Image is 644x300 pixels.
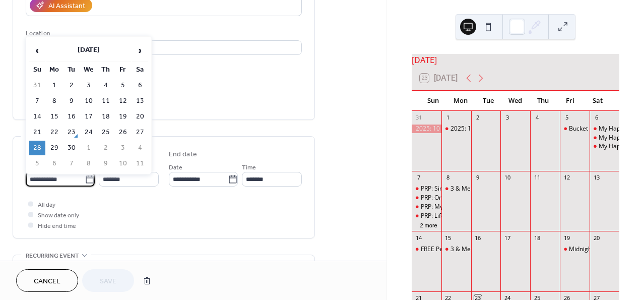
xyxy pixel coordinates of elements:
[38,210,79,221] span: Show date only
[412,212,441,220] div: PRP: Life Unfiltered
[132,141,148,155] td: 4
[421,194,469,202] div: PRP: On the Road
[30,40,45,61] span: ‹
[98,63,114,77] th: Th
[48,1,85,12] div: AI Assistant
[533,174,541,182] div: 11
[593,174,600,182] div: 13
[16,269,78,292] button: Cancel
[447,91,474,111] div: Mon
[132,125,148,140] td: 27
[593,114,600,122] div: 6
[46,94,62,108] td: 8
[412,245,441,254] div: FREE Perfect Pages RE-Imagined Class
[563,174,570,182] div: 12
[569,125,628,133] div: Bucket List Trip Class
[63,109,80,124] td: 16
[81,78,97,93] td: 3
[474,91,501,111] div: Tue
[38,200,55,210] span: All day
[98,109,114,124] td: 18
[560,125,590,133] div: Bucket List Trip Class
[421,212,474,220] div: PRP: Life Unfiltered
[29,125,45,140] td: 21
[63,63,80,77] th: Tu
[533,234,541,242] div: 18
[563,234,570,242] div: 19
[441,185,471,193] div: 3 & Me Class Club
[590,142,619,151] div: My Happy Saturday-Friends & Family Edition
[421,245,528,254] div: FREE Perfect Pages RE-Imagined Class
[503,234,511,242] div: 17
[556,91,584,111] div: Fri
[132,63,148,77] th: Sa
[81,63,97,77] th: We
[590,125,619,133] div: My Happy Saturday-Summer Edition
[98,156,114,171] td: 9
[169,162,182,173] span: Date
[563,114,570,122] div: 5
[584,91,611,111] div: Sat
[450,185,501,193] div: 3 & Me Class Club
[560,245,590,254] div: Midnight Madness
[503,174,511,182] div: 10
[450,125,547,133] div: 2025: 10 Minute Challenge-August
[474,114,482,122] div: 2
[115,156,131,171] td: 10
[98,141,114,155] td: 2
[38,221,76,231] span: Hide end time
[81,141,97,155] td: 1
[415,174,422,182] div: 7
[98,78,114,93] td: 4
[441,125,471,133] div: 2025: 10 Minute Challenge-August
[63,125,80,140] td: 23
[444,174,452,182] div: 8
[46,63,62,77] th: Mo
[26,251,79,261] span: Recurring event
[98,125,114,140] td: 25
[133,40,148,61] span: ›
[132,94,148,108] td: 13
[529,91,556,111] div: Thu
[412,125,441,133] div: 2025: 10 Minute Challenge-August
[46,141,62,155] td: 29
[115,125,131,140] td: 26
[593,234,600,242] div: 20
[81,156,97,171] td: 8
[441,245,471,254] div: 3 & Me Class Club
[29,94,45,108] td: 7
[98,94,114,108] td: 11
[63,156,80,171] td: 7
[412,203,441,211] div: PRP: My Fabulous Friends
[46,40,131,62] th: [DATE]
[415,114,422,122] div: 31
[34,276,60,287] span: Cancel
[115,141,131,155] td: 3
[26,28,300,39] div: Location
[416,220,441,229] button: 2 more
[115,63,131,77] th: Fr
[46,125,62,140] td: 22
[132,109,148,124] td: 20
[81,94,97,108] td: 10
[444,234,452,242] div: 15
[503,114,511,122] div: 3
[46,156,62,171] td: 6
[115,94,131,108] td: 12
[421,185,479,193] div: PRP: Simply Summer
[46,109,62,124] td: 15
[81,125,97,140] td: 24
[29,109,45,124] td: 14
[63,94,80,108] td: 9
[420,91,447,111] div: Sun
[81,109,97,124] td: 17
[29,63,45,77] th: Su
[590,134,619,142] div: My Happy Saturday-Magical Edition
[412,194,441,202] div: PRP: On the Road
[29,156,45,171] td: 5
[444,114,452,122] div: 1
[29,78,45,93] td: 31
[169,149,197,160] div: End date
[132,156,148,171] td: 11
